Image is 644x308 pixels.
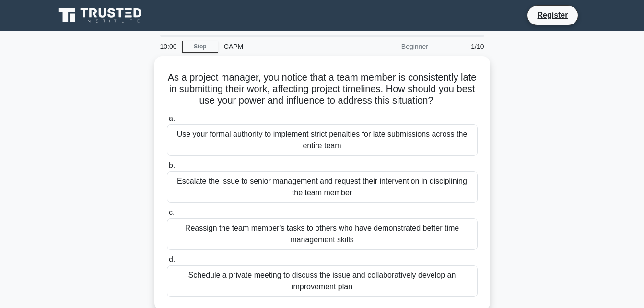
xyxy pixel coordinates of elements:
span: c. [169,208,175,216]
a: Register [531,9,574,21]
div: Beginner [350,37,434,56]
span: a. [169,114,175,122]
span: b. [169,161,175,169]
div: 1/10 [434,37,490,56]
div: 10:00 [154,37,182,56]
div: CAPM [218,37,350,56]
h5: As a project manager, you notice that a team member is consistently late in submitting their work... [166,71,479,107]
span: d. [169,255,175,263]
div: Schedule a private meeting to discuss the issue and collaboratively develop an improvement plan [167,265,478,297]
div: Escalate the issue to senior management and request their intervention in disciplining the team m... [167,171,478,203]
div: Use your formal authority to implement strict penalties for late submissions across the entire team [167,124,478,156]
div: Reassign the team member's tasks to others who have demonstrated better time management skills [167,218,478,250]
a: Stop [182,41,218,53]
